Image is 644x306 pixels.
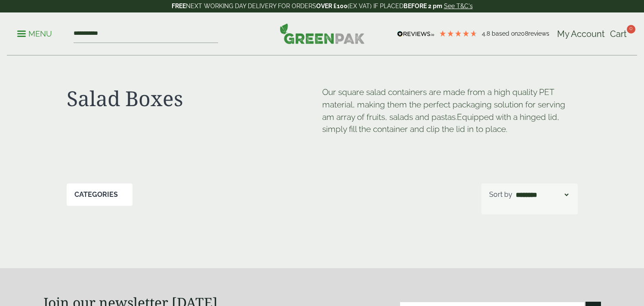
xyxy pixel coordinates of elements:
span: Our square salad containers are made from a high quality PET material, making them the perfect pa... [322,87,565,122]
span: 0 [627,25,635,34]
a: Menu [17,29,52,37]
span: My Account [557,29,605,39]
p: Menu [17,29,52,39]
p: Sort by [489,190,512,200]
h1: Salad Boxes [67,86,322,111]
a: My Account [557,28,605,40]
select: Shop order [514,190,570,200]
strong: BEFORE 2 pm [404,3,442,9]
span: reviews [528,30,549,37]
span: 4.8 [482,30,492,37]
p: Categories [74,190,118,200]
a: Cart 0 [610,28,627,40]
a: See T&C's [444,3,473,9]
span: Based on [492,30,518,37]
span: 208 [518,30,528,37]
span: Cart [610,29,627,39]
strong: OVER £100 [316,3,348,9]
strong: FREE [172,3,186,9]
div: 4.79 Stars [439,30,478,37]
img: REVIEWS.io [397,31,434,37]
img: GreenPak Supplies [280,23,365,44]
